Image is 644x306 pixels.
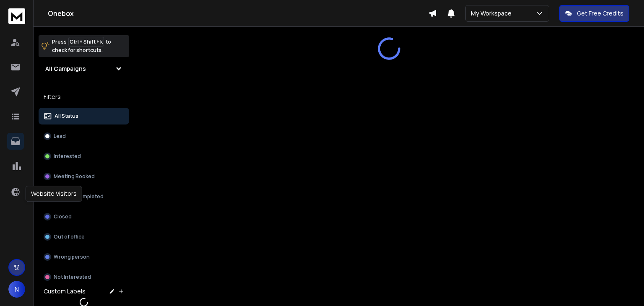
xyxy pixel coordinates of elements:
[68,37,104,47] span: Ctrl + Shift + k
[8,8,25,24] img: logo
[44,287,86,296] h3: Custom Labels
[559,5,629,22] button: Get Free Credits
[8,281,25,298] button: N
[54,233,85,240] p: Out of office
[39,249,129,265] button: Wrong person
[54,133,66,140] p: Lead
[52,38,111,54] p: Press to check for shortcuts.
[54,173,95,180] p: Meeting Booked
[26,186,82,202] div: Website Visitors
[55,113,78,119] p: All Status
[48,8,428,18] h1: Onebox
[39,269,129,285] button: Not Interested
[39,168,129,185] button: Meeting Booked
[39,108,129,124] button: All Status
[45,65,86,73] h1: All Campaigns
[39,228,129,245] button: Out of office
[39,148,129,165] button: Interested
[54,274,91,280] p: Not Interested
[39,188,129,205] button: Meeting Completed
[577,9,623,18] p: Get Free Credits
[39,60,129,77] button: All Campaigns
[54,153,81,160] p: Interested
[54,254,90,260] p: Wrong person
[471,9,515,18] p: My Workspace
[39,208,129,225] button: Closed
[39,91,129,103] h3: Filters
[54,213,72,220] p: Closed
[39,128,129,145] button: Lead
